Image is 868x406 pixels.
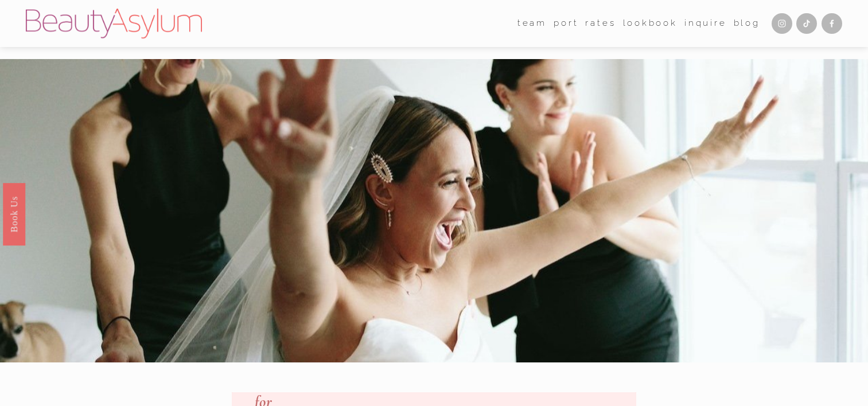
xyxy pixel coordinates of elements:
img: Beauty Asylum | Bridal Hair &amp; Makeup Charlotte &amp; Atlanta [26,9,202,38]
a: Inquire [684,15,727,32]
span: team [517,15,547,31]
a: Rates [585,15,616,32]
a: TikTok [796,13,817,34]
a: Lookbook [623,15,678,32]
a: Book Us [3,183,25,245]
a: Instagram [772,13,792,34]
a: Facebook [822,13,842,34]
a: Blog [734,15,760,32]
a: folder dropdown [517,15,547,32]
a: port [554,15,578,32]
